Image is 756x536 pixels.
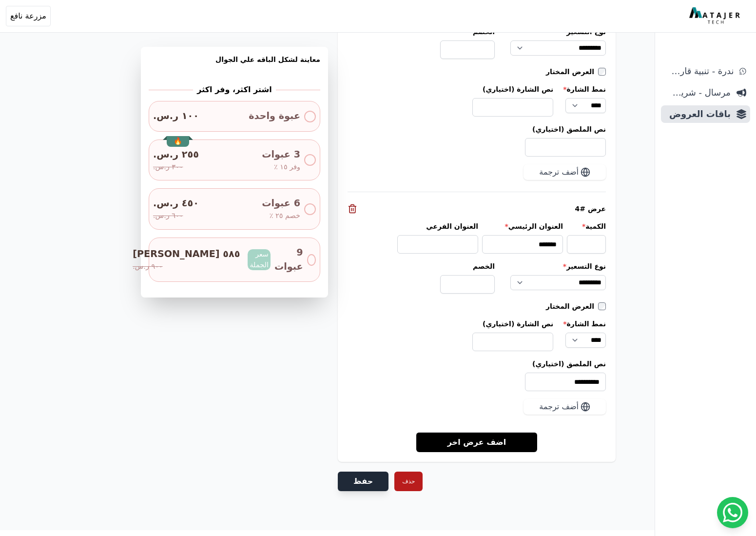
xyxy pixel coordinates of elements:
[167,136,189,147] div: 🔥
[348,204,606,214] div: عرض #4
[539,166,579,178] span: أضف ترجمة
[262,148,300,162] span: 3 عبوات
[546,301,598,311] label: العرض المختار
[197,84,271,96] h2: اشتر اكثر، وفر اكثر
[416,432,538,452] a: اضف عرض اخر
[133,247,240,261] span: ٥٨٥ [PERSON_NAME]
[689,7,742,25] img: MatajerTech Logo
[539,401,579,413] span: أضف ترجمة
[665,64,734,78] span: ندرة - تنبية قارب علي النفاذ
[567,221,606,231] label: الكمية
[472,84,553,94] label: نص الشارة (اختياري)
[546,67,598,77] label: العرض المختار
[270,211,300,221] span: خصم ٢٥ ٪
[153,148,199,162] span: ٢٥٥ ر.س.
[665,86,731,99] span: مرسال - شريط دعاية
[249,109,300,123] span: عبوة واحدة
[394,472,423,491] button: حذف
[153,197,199,211] span: ٤٥٠ ر.س.
[153,162,183,173] span: ٣٠٠ ر.س.
[149,55,320,76] h3: معاينة لشكل الباقه علي الجوال
[153,109,199,123] span: ١٠٠ ر.س.
[440,261,495,271] label: الخصم
[262,197,300,211] span: 6 عبوات
[523,164,606,180] button: أضف ترجمة
[348,359,606,369] label: نص الملصق (اختياري)
[523,399,606,415] button: أضف ترجمة
[563,84,606,94] label: نمط الشارة
[510,261,606,271] label: نوع التسعير
[563,319,606,329] label: نمط الشارة
[248,249,270,270] span: سعر الجملة
[10,10,46,22] span: مزرعة نافع
[133,261,162,272] span: ٩٠٠ ر.س.
[348,124,606,134] label: نص الملصق (اختياري)
[482,221,563,231] label: العنوان الرئيسي
[397,221,478,231] label: العنوان الفرعي
[472,319,553,329] label: نص الشارة (اختياري)
[665,107,731,121] span: باقات العروض
[153,211,183,221] span: ٦٠٠ ر.س.
[6,6,51,26] button: مزرعة نافع
[338,472,388,491] button: حفظ
[274,162,300,173] span: وفر ١٥ ٪
[274,246,303,274] span: 9 عبوات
